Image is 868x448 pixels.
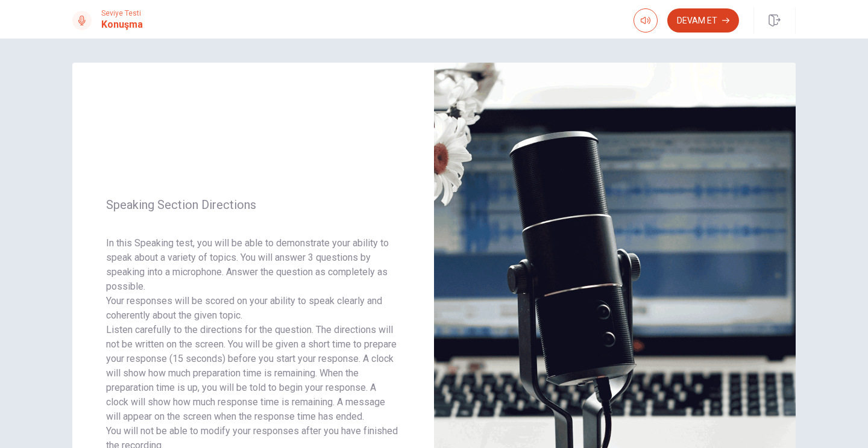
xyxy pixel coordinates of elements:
[101,17,143,32] h1: Konuşma
[106,236,400,294] p: In this Speaking test, you will be able to demonstrate your ability to speak about a variety of t...
[106,198,400,212] span: Speaking Section Directions
[667,8,739,33] button: Devam Et
[101,9,143,17] span: Seviye Testi
[106,294,400,323] p: Your responses will be scored on your ability to speak clearly and coherently about the given topic.
[106,323,400,424] p: Listen carefully to the directions for the question. The directions will not be written on the sc...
